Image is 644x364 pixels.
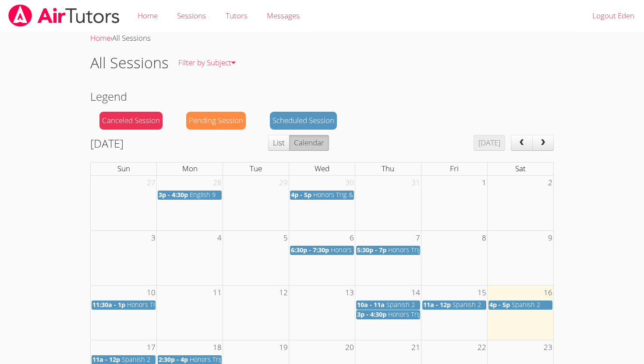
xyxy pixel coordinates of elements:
[547,231,553,245] span: 9
[410,176,421,190] span: 31
[182,163,198,173] span: Mon
[146,176,156,190] span: 27
[512,300,540,309] span: Spanish 2
[349,231,355,245] span: 6
[90,135,124,152] h2: [DATE]
[453,300,481,309] span: Spanish 2
[477,340,487,355] span: 22
[159,355,188,364] span: 2:30p - 4p
[543,286,553,300] span: 16
[158,191,222,200] a: 3p - 4:30p English 9
[450,163,459,173] span: Fri
[278,340,289,355] span: 19
[90,32,554,45] div: ›
[357,300,385,309] span: 10a - 11a
[410,340,421,355] span: 21
[169,47,245,79] a: Filter by Subject
[532,135,554,151] button: next
[481,176,487,190] span: 1
[331,246,400,254] span: Honors Trig & Algebra II
[250,163,262,173] span: Tue
[146,286,156,300] span: 10
[344,286,355,300] span: 13
[92,300,125,309] span: 11:30a - 1p
[291,191,311,199] span: 4p - 5p
[212,340,223,355] span: 18
[190,191,216,199] span: English 9
[410,286,421,300] span: 14
[356,310,420,319] a: 3p - 4:30p Honors Trig & Algebra II
[7,4,120,27] img: airtutors_banner-c4298cdbf04f3fff15de1276eac7730deb9818008684d7c2e4769d2f7ddbe033.png
[268,135,290,151] button: List
[122,355,150,364] span: Spanish 2
[488,300,552,310] a: 4p - 5p Spanish 2
[278,176,289,190] span: 29
[159,191,188,199] span: 3p - 4:30p
[92,300,156,310] a: 11:30a - 1p Honors Trig & Algebra II
[315,163,329,173] span: Wed
[92,355,120,364] span: 11a - 12p
[423,300,451,309] span: 11a - 12p
[190,355,259,364] span: Honors Trig & Algebra II
[90,88,554,105] h2: Legend
[357,310,386,318] span: 3p - 4:30p
[422,300,486,310] a: 11a - 12p Spanish 2
[388,246,457,254] span: Honors Trig & Algebra II
[127,300,196,309] span: Honors Trig & Algebra II
[212,176,223,190] span: 28
[290,246,354,255] a: 6:30p - 7:30p Honors Trig & Algebra II
[150,231,156,245] span: 3
[344,340,355,355] span: 20
[290,191,354,200] a: 4p - 5p Honors Trig & Algebra II
[216,231,223,245] span: 4
[212,286,223,300] span: 11
[267,11,300,21] span: Messages
[356,300,420,310] a: 10a - 11a Spanish 2
[117,163,130,173] span: Sun
[388,310,457,318] span: Honors Trig & Algebra II
[477,286,487,300] span: 15
[415,231,421,245] span: 7
[344,176,355,190] span: 30
[547,176,553,190] span: 2
[186,112,246,130] div: Pending Session
[515,163,526,173] span: Sat
[356,246,420,255] a: 5:30p - 7p Honors Trig & Algebra II
[382,163,394,173] span: Thu
[146,340,156,355] span: 17
[357,246,386,254] span: 5:30p - 7p
[511,135,533,151] button: prev
[313,191,382,199] span: Honors Trig & Algebra II
[481,231,487,245] span: 8
[90,52,169,74] h1: All Sessions
[283,231,289,245] span: 5
[289,135,329,151] button: Calendar
[270,112,337,130] div: Scheduled Session
[90,33,110,43] a: Home
[543,340,553,355] span: 23
[278,286,289,300] span: 12
[112,33,151,43] span: All Sessions
[386,300,415,309] span: Spanish 2
[99,112,163,130] div: Canceled Session
[489,300,510,309] span: 4p - 5p
[474,135,505,151] button: [DATE]
[291,246,329,254] span: 6:30p - 7:30p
